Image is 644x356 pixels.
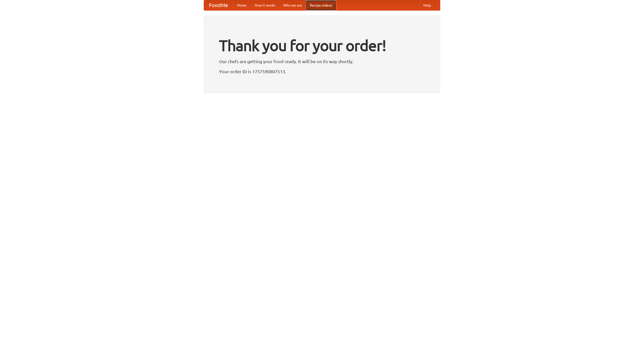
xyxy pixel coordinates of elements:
p: Your order ID is 1757590807513. [219,68,425,75]
p: Our chefs are getting your food ready. It will be on its way shortly. [219,58,425,65]
a: Home [233,0,251,10]
a: Help [419,0,435,10]
a: Recipe videos [306,0,336,10]
a: Who we are [279,0,306,10]
a: How it works [251,0,279,10]
a: FoodMe [204,0,233,10]
h1: Thank you for your order! [219,33,425,58]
